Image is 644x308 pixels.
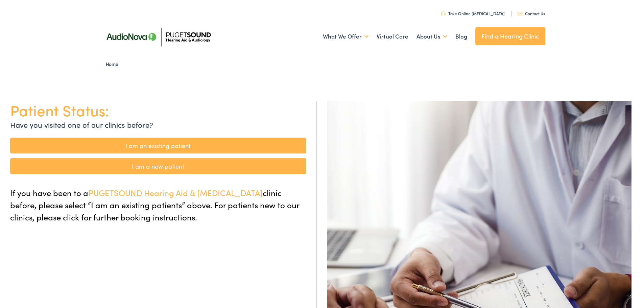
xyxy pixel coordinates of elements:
a: What We Offer [323,24,368,49]
a: I am a new patient [10,158,306,174]
a: Find a Hearing Clinic [475,27,545,45]
img: utility icon [441,11,446,16]
a: I am an existing patient [10,138,306,153]
span: PUGETSOUND Hearing Aid & [MEDICAL_DATA] [88,187,263,198]
a: Contact Us [518,10,545,16]
a: Home [106,61,122,67]
p: Have you visited one of our clinics before? [10,119,306,130]
p: If you have been to a clinic before, please select “I am an existing patients” above. For patient... [10,187,306,223]
img: utility icon [518,12,522,15]
a: Blog [455,24,467,49]
a: Take Online [MEDICAL_DATA] [441,10,505,16]
h1: Patient Status: [10,101,306,119]
a: Virtual Care [377,24,408,49]
a: About Us [416,24,447,49]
